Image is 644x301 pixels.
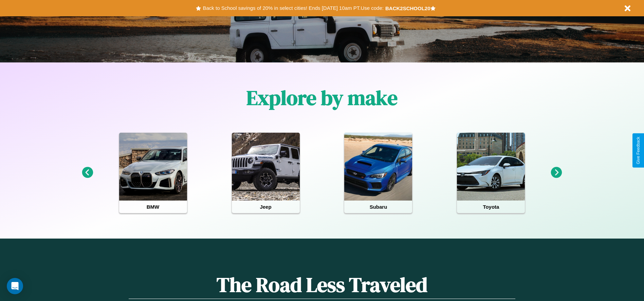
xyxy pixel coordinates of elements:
[344,201,412,213] h4: Subaru
[129,271,515,299] h1: The Road Less Traveled
[457,201,525,213] h4: Toyota
[636,137,641,164] div: Give Feedback
[201,3,385,13] button: Back to School savings of 20% in select cities! Ends [DATE] 10am PT.Use code:
[385,5,430,11] b: BACK2SCHOOL20
[119,201,187,213] h4: BMW
[232,201,300,213] h4: Jeep
[246,84,398,112] h1: Explore by make
[7,278,23,294] div: Open Intercom Messenger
